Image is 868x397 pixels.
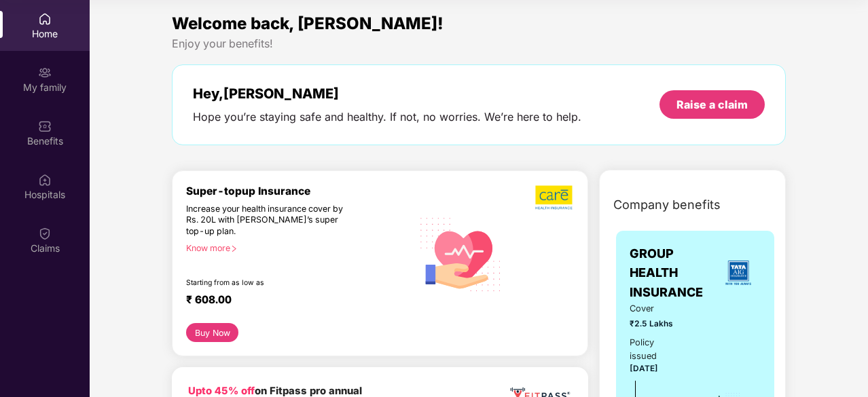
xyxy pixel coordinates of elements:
img: svg+xml;base64,PHN2ZyBpZD0iSG9zcGl0YWxzIiB4bWxucz0iaHR0cDovL3d3dy53My5vcmcvMjAwMC9zdmciIHdpZHRoPS... [38,173,52,187]
span: Company benefits [613,195,721,214]
span: Welcome back, [PERSON_NAME]! [172,14,444,33]
div: Hey, [PERSON_NAME] [193,86,581,102]
img: svg+xml;base64,PHN2ZyBpZD0iQmVuZWZpdHMiIHhtbG5zPSJodHRwOi8vd3d3LnczLm9yZy8yMDAwL3N2ZyIgd2lkdGg9Ij... [38,119,52,133]
div: Increase your health insurance cover by Rs. 20L with [PERSON_NAME]’s super top-up plan. [186,204,354,238]
div: Know more [186,243,404,252]
b: Upto 45% off [188,385,255,397]
div: Starting from as low as [186,278,355,288]
div: Hope you’re staying safe and healthy. If not, no worries. We’re here to help. [193,110,581,124]
button: Buy Now [186,323,238,342]
img: svg+xml;base64,PHN2ZyB4bWxucz0iaHR0cDovL3d3dy53My5vcmcvMjAwMC9zdmciIHhtbG5zOnhsaW5rPSJodHRwOi8vd3... [412,204,509,303]
div: Raise a claim [676,97,748,112]
span: ₹2.5 Lakhs [630,318,679,330]
img: svg+xml;base64,PHN2ZyBpZD0iQ2xhaW0iIHhtbG5zPSJodHRwOi8vd3d3LnczLm9yZy8yMDAwL3N2ZyIgd2lkdGg9IjIwIi... [38,227,52,240]
span: [DATE] [630,364,658,373]
img: b5dec4f62d2307b9de63beb79f102df3.png [535,185,574,210]
span: GROUP HEALTH INSURANCE [630,244,716,302]
img: svg+xml;base64,PHN2ZyBpZD0iSG9tZSIgeG1sbnM9Imh0dHA6Ly93d3cudzMub3JnLzIwMDAvc3ZnIiB3aWR0aD0iMjAiIG... [38,12,52,26]
span: Cover [630,302,679,316]
div: Super-topup Insurance [186,185,412,197]
div: ₹ 608.00 [186,293,399,309]
span: right [230,245,238,252]
div: Enjoy your benefits! [172,37,786,51]
img: insurerLogo [720,254,757,291]
img: svg+xml;base64,PHN2ZyB3aWR0aD0iMjAiIGhlaWdodD0iMjAiIHZpZXdCb3g9IjAgMCAyMCAyMCIgZmlsbD0ibm9uZSIgeG... [38,66,52,79]
div: Policy issued [630,336,679,363]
